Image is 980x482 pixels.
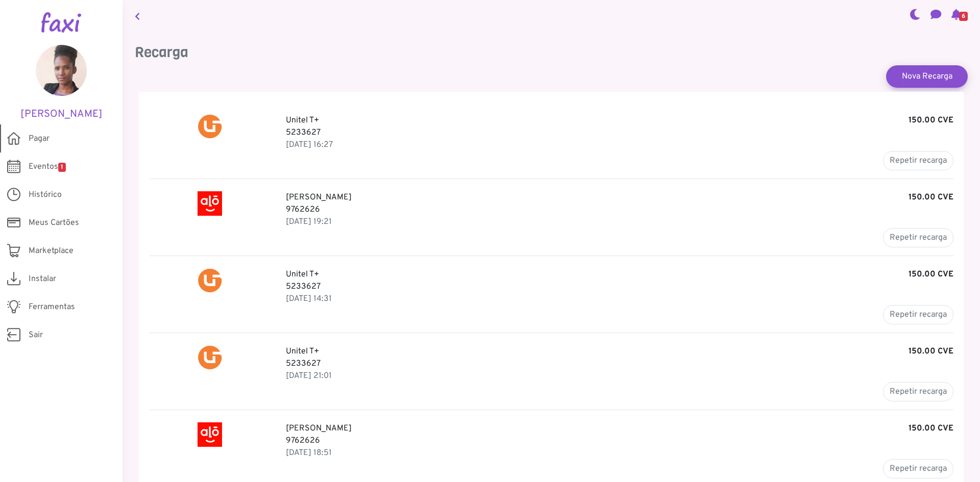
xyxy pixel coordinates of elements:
[286,293,953,305] p: 09 Sep 2025, 15:31
[286,139,953,151] p: 24 Sep 2025, 17:27
[909,191,953,204] b: 150.00 CVE
[135,44,968,61] h3: Recarga
[29,189,62,201] span: Histórico
[198,114,222,139] img: Unitel T+
[198,422,222,447] img: Alou Móvel
[286,216,953,228] p: 20 Sep 2025, 20:21
[286,268,953,281] p: Unitel T+
[29,217,79,229] span: Meus Cartões
[29,161,66,173] span: Eventos
[15,108,107,120] h5: [PERSON_NAME]
[198,268,222,293] img: Unitel T+
[198,345,222,370] img: Unitel T+
[286,435,953,447] p: 9762626
[29,245,73,257] span: Marketplace
[286,191,953,204] p: [PERSON_NAME]
[286,114,953,126] p: Unitel T+
[883,459,953,478] button: Repetir recarga
[286,345,953,358] p: Unitel T+
[286,370,953,382] p: 23 Aug 2025, 22:01
[286,447,953,459] p: 13 Aug 2025, 19:51
[286,422,953,435] p: [PERSON_NAME]
[909,268,953,281] b: 150.00 CVE
[286,126,953,139] p: 5233627
[286,281,953,293] p: 5233627
[15,45,107,120] a: [PERSON_NAME]
[909,345,953,358] b: 150.00 CVE
[29,273,56,285] span: Instalar
[883,305,953,324] button: Repetir recarga
[58,163,66,172] span: 1
[286,358,953,370] p: 5233627
[909,422,953,435] b: 150.00 CVE
[198,191,222,216] img: Alou Móvel
[883,382,953,401] button: Repetir recarga
[29,301,75,313] span: Ferramentas
[29,329,43,341] span: Sair
[883,228,953,247] button: Repetir recarga
[29,133,50,145] span: Pagar
[886,65,968,88] a: Nova Recarga
[883,151,953,170] button: Repetir recarga
[909,114,953,126] b: 150.00 CVE
[286,204,953,216] p: 9762626
[959,12,968,21] span: 6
